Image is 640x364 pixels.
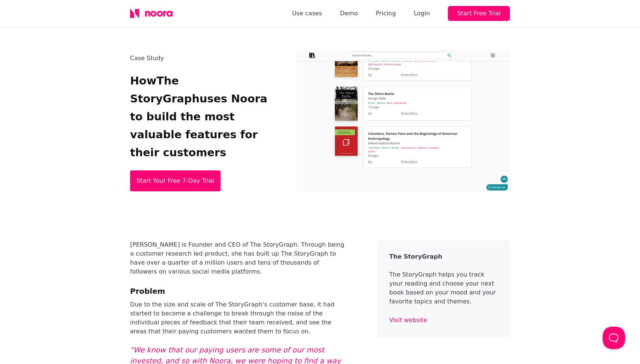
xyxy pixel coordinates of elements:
div: Login [414,8,430,19]
a: Demo [340,8,358,19]
button: Start Your Free 7-Day Trial [130,170,221,191]
p: Case Study [130,54,273,63]
p: The StoryGraph [389,252,498,261]
iframe: Help Scout Beacon - Open [603,327,625,349]
a: Use cases [292,8,322,19]
p: [PERSON_NAME] is Founder and CEO of The StoryGraph. Through being a customer research led product... [130,240,347,276]
p: The StoryGraph helps you track your reading and choose your next book based on your mood and your... [389,270,498,306]
a: Visit website [389,317,427,324]
img: TheStoryGraph.png [296,50,510,192]
button: Start Free Trial [448,6,510,21]
h1: How The StoryGraph uses Noora to build the most valuable features for their customers [130,72,273,161]
h2: Problem [130,285,347,297]
a: Pricing [376,8,396,19]
p: Due to the size and scale of The StoryGraph's customer base, it had started to become a challenge... [130,300,347,336]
